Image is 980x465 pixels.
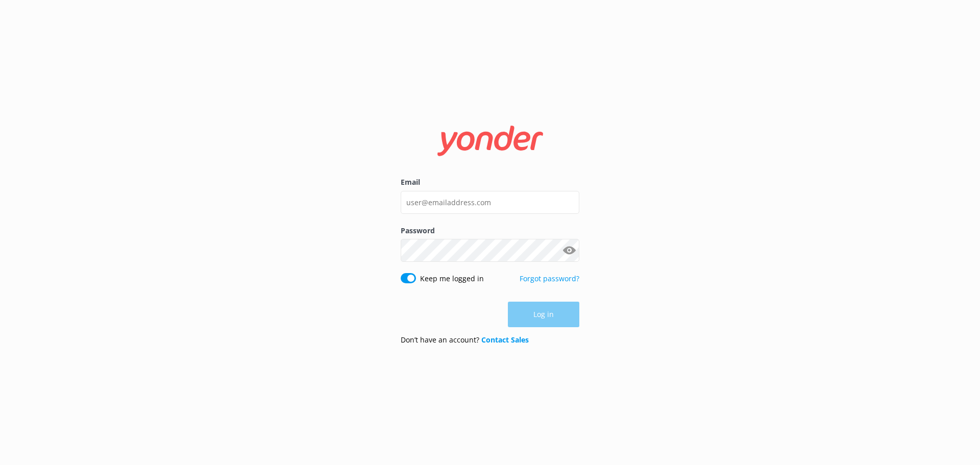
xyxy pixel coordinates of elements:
[420,273,484,284] label: Keep me logged in
[401,225,579,236] label: Password
[401,191,579,214] input: user@emailaddress.com
[520,274,579,283] a: Forgot password?
[481,335,529,345] a: Contact Sales
[401,177,579,188] label: Email
[559,240,579,261] button: Show password
[401,334,529,346] p: Don’t have an account?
